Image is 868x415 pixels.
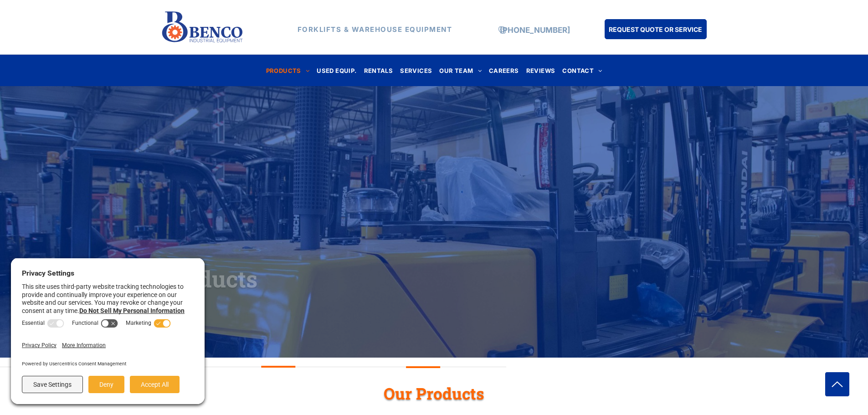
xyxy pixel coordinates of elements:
a: CONTACT [559,64,606,77]
a: OUR TEAM [436,64,485,77]
a: RENTALS [360,64,397,77]
span: Our Products [384,383,484,404]
span: Products [161,264,257,294]
a: USED EQUIP. [313,64,360,77]
a: REVIEWS [523,64,559,77]
a: CAREERS [485,64,523,77]
span: REQUEST QUOTE OR SERVICE [609,21,702,38]
a: [PHONE_NUMBER] [500,26,570,35]
a: REQUEST QUOTE OR SERVICE [605,19,707,39]
a: SERVICES [396,64,436,77]
a: PRODUCTS [262,64,313,77]
strong: FORKLIFTS & WAREHOUSE EQUIPMENT [298,25,452,34]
